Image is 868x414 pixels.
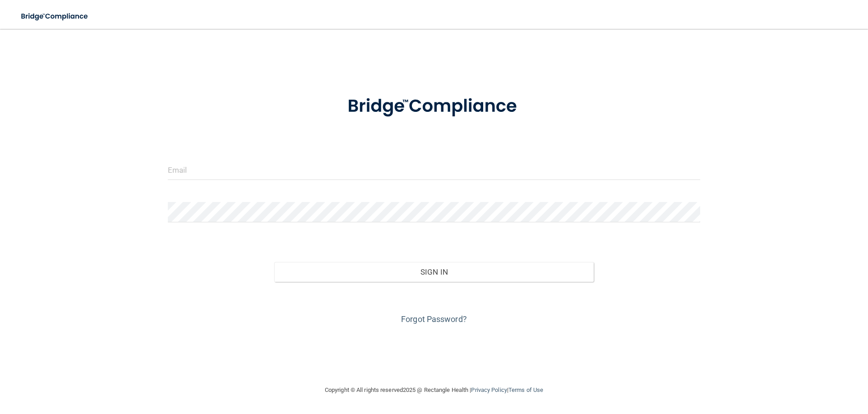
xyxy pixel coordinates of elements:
[14,7,97,26] img: bridge_compliance_login_screen.278c3ca4.svg
[471,386,507,393] a: Privacy Policy
[401,314,467,324] a: Forgot Password?
[329,83,539,130] img: bridge_compliance_login_screen.278c3ca4.svg
[508,386,543,393] a: Terms of Use
[168,160,700,180] input: Email
[269,376,599,405] div: Copyright © All rights reserved 2025 @ Rectangle Health | |
[274,262,594,282] button: Sign In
